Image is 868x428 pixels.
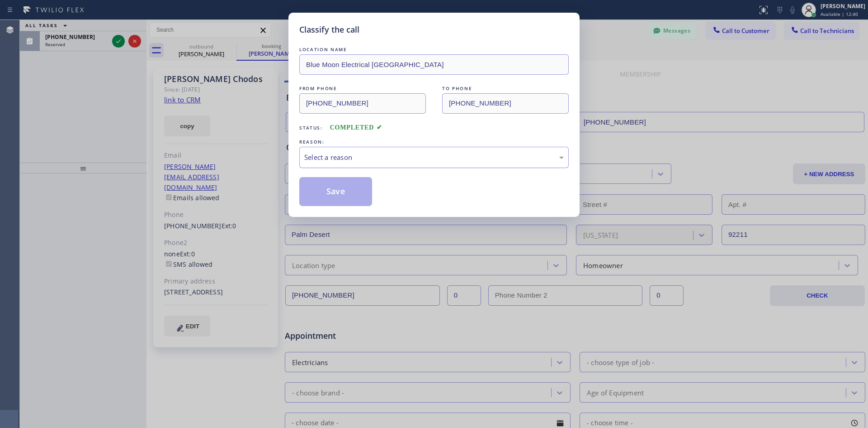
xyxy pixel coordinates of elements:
[299,24,359,36] h5: Classify the call
[299,137,569,147] div: REASON:
[299,125,323,131] span: Status:
[299,93,426,114] input: From phone
[299,84,426,93] div: FROM PHONE
[330,124,382,131] span: COMPLETED
[299,177,372,206] button: Save
[304,152,564,163] div: Select a reason
[299,45,569,54] div: LOCATION NAME
[442,84,569,93] div: TO PHONE
[442,93,569,114] input: To phone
